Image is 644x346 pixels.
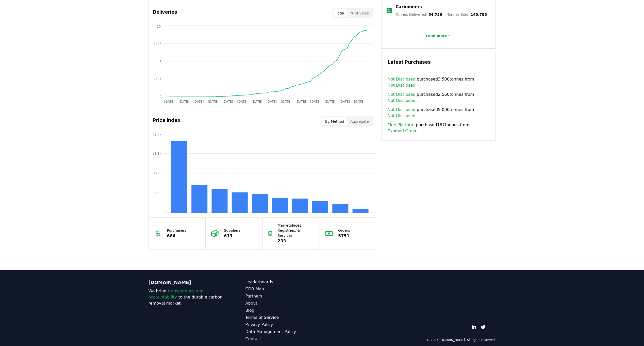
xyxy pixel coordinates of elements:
span: 54,736 [428,12,442,17]
a: Not Disclosed [388,76,416,82]
a: Exomad Green [388,128,418,134]
p: 233 [278,238,315,244]
a: Carboneers [396,4,422,10]
a: Leaderboards [245,279,322,285]
button: Aggregate [347,117,372,125]
tspan: [DATE] [266,100,277,103]
a: Data Management Policy [245,329,322,335]
tspan: [DATE] [164,100,174,103]
a: Terms of Service [245,314,322,321]
p: [DOMAIN_NAME] [148,279,225,286]
h3: Deliveries [153,8,177,18]
tspan: [DATE] [281,100,291,103]
tspan: [DATE] [295,100,306,103]
a: Not Disclosed [388,91,416,98]
a: About [245,300,322,306]
tspan: [DATE] [208,100,218,103]
span: purchased 2,560 tonnes from [388,91,489,104]
tspan: [DATE] [193,100,204,103]
p: Suppliers [224,228,240,233]
tspan: $1.4K [153,133,162,137]
button: % of Sales [347,9,372,17]
a: Partners [245,293,322,299]
p: 5751 [338,233,350,239]
p: Marketplaces, Registries, & Services [278,223,315,238]
tspan: [DATE] [325,100,335,103]
p: Tonnes Delivered : [396,12,442,17]
h3: Latest Purchases [388,58,489,66]
button: By Method [322,117,347,125]
a: CDR Map [245,286,322,292]
p: Tonnes Sold : [447,12,487,17]
tspan: [DATE] [354,100,364,103]
a: Not Disclosed [388,82,416,88]
tspan: 1M [157,25,161,28]
button: Load more [422,31,455,41]
tspan: 250K [154,77,162,81]
tspan: [DATE] [252,100,262,103]
button: Total [333,9,347,17]
a: Not Disclosed [388,107,416,113]
a: Not Disclosed [388,98,416,104]
span: transparency and accountability [148,289,204,300]
tspan: $1.1K [153,152,162,155]
p: 613 [224,233,240,239]
span: 140,786 [471,12,487,17]
a: Blog [245,307,322,313]
a: Tide Platform [388,122,415,128]
tspan: $700 [154,171,161,175]
span: purchased 167 tonnes from [388,122,489,134]
p: Load more [426,33,447,38]
p: We bring to the durable carbon removal market [148,288,225,306]
tspan: [DATE] [310,100,321,103]
tspan: 500K [154,59,162,63]
p: Orders [338,228,350,233]
tspan: [DATE] [222,100,233,103]
a: Contact [245,336,322,342]
a: Privacy Policy [245,322,322,328]
a: LinkedIn [471,325,476,330]
tspan: 0 [159,95,161,99]
a: Twitter [481,325,486,330]
a: Not Disclosed [388,113,416,119]
p: © 2025 [DOMAIN_NAME]. All rights reserved. [427,338,496,342]
h3: Price Index [153,116,180,127]
tspan: [DATE] [179,100,189,103]
p: 666 [167,233,187,239]
p: Purchasers [167,228,187,233]
span: purchased 5,000 tonnes from [388,107,489,119]
p: 5 [388,7,390,13]
tspan: 750K [154,42,162,45]
tspan: $350 [154,191,161,195]
tspan: [DATE] [237,100,247,103]
tspan: [DATE] [339,100,350,103]
span: purchased 3,500 tonnes from [388,76,489,88]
